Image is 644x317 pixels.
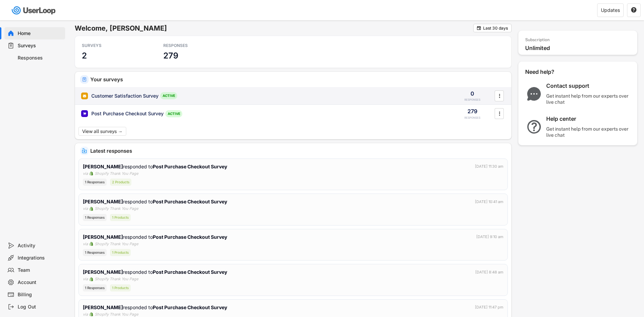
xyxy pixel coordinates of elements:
[18,43,62,49] div: Surveys
[83,206,88,212] div: via
[83,284,107,291] div: 1 Responses
[464,116,480,120] div: RESPONSES
[153,304,227,310] strong: Post Purchase Checkout Survey
[499,110,500,117] text: 
[83,199,123,204] strong: [PERSON_NAME]
[18,267,62,273] div: Team
[475,269,503,275] div: [DATE] 8:48 am
[83,304,228,311] div: responded to
[90,77,506,82] div: Your surveys
[631,7,637,13] button: 
[95,171,138,177] div: Shopify Thank You Page
[83,163,228,170] div: responded to
[75,24,473,33] h6: Welcome, [PERSON_NAME]
[83,249,107,256] div: 1 Responses
[18,279,62,286] div: Account
[95,276,138,282] div: Shopify Thank You Page
[475,304,503,310] div: [DATE] 11:47 pm
[83,179,107,186] div: 1 Responses
[153,234,227,240] strong: Post Purchase Checkout Survey
[18,55,62,61] div: Responses
[153,269,227,275] strong: Post Purchase Checkout Survey
[477,26,481,31] text: 
[525,68,573,76] div: Need help?
[160,92,177,99] div: ACTIVE
[18,30,62,37] div: Home
[110,179,131,186] div: 2 Products
[82,43,143,48] div: SURVEYS
[110,214,131,221] div: 1 Products
[546,93,631,105] div: Get instant help from our experts over live chat
[601,8,620,13] div: Updates
[83,214,107,221] div: 1 Responses
[83,268,228,276] div: responded to
[83,171,88,177] div: via
[89,277,93,281] img: 1156660_ecommerce_logo_shopify_icon%20%281%29.png
[18,243,62,249] div: Activity
[83,234,123,240] strong: [PERSON_NAME]
[153,164,227,169] strong: Post Purchase Checkout Survey
[91,93,159,99] div: Customer Satisfaction Survey
[153,199,227,204] strong: Post Purchase Checkout Survey
[83,198,228,205] div: responded to
[18,291,62,298] div: Billing
[546,115,631,122] div: Help center
[475,199,503,205] div: [DATE] 10:41 am
[82,148,87,153] img: IncomingMajor.svg
[471,90,474,97] div: 0
[83,233,228,240] div: responded to
[110,284,131,291] div: 1 Products
[546,126,631,138] div: Get instant help from our experts over live chat
[83,241,88,247] div: via
[525,37,550,43] div: Subscription
[496,109,503,119] button: 
[89,207,93,211] img: 1156660_ecommerce_logo_shopify_icon%20%281%29.png
[110,249,131,256] div: 1 Products
[525,45,634,52] div: Unlimited
[89,171,93,176] img: 1156660_ecommerce_logo_shopify_icon%20%281%29.png
[631,7,637,13] text: 
[95,206,138,212] div: Shopify Thank You Page
[476,234,503,240] div: [DATE] 9:10 am
[83,304,123,310] strong: [PERSON_NAME]
[18,304,62,310] div: Log Out
[82,50,87,61] h3: 2
[467,107,477,115] div: 279
[83,269,123,275] strong: [PERSON_NAME]
[475,164,503,169] div: [DATE] 11:30 am
[83,164,123,169] strong: [PERSON_NAME]
[499,92,500,99] text: 
[476,26,481,31] button: 
[78,127,126,136] button: View all surveys →
[464,98,480,102] div: RESPONSES
[546,82,631,89] div: Contact support
[165,110,182,117] div: ACTIVE
[163,43,224,48] div: RESPONSES
[163,50,178,61] h3: 279
[525,87,543,101] img: ChatMajor.svg
[89,242,93,246] img: 1156660_ecommerce_logo_shopify_icon%20%281%29.png
[89,312,93,316] img: 1156660_ecommerce_logo_shopify_icon%20%281%29.png
[90,148,506,153] div: Latest responses
[10,3,58,17] img: userloop-logo-01.svg
[496,91,503,101] button: 
[483,26,508,30] div: Last 30 days
[95,241,138,247] div: Shopify Thank You Page
[18,255,62,261] div: Integrations
[83,276,88,282] div: via
[525,120,543,134] img: QuestionMarkInverseMajor.svg
[91,110,164,117] div: Post Purchase Checkout Survey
